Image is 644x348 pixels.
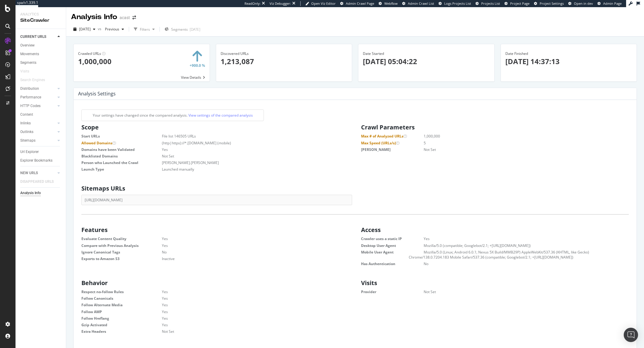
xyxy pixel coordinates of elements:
dd: File list 146505 URLs [147,134,349,139]
a: Analysis Info [20,190,62,196]
dd: Launched manually [147,167,349,172]
div: Inlinks [20,120,31,126]
span: Admin Crawl List [408,1,434,6]
div: NEW URLS [20,170,38,176]
h4: Analysis Settings [78,90,116,98]
a: Admin Crawl List [402,1,434,6]
dt: Provider [361,289,424,294]
div: DISAPPEARED URLS [20,179,54,185]
div: acast [120,15,130,21]
a: Content [20,112,62,118]
a: Search Engines [20,77,51,83]
div: Search Engines [20,77,45,83]
dd: Not Set [409,289,629,294]
dt: Follow Canonicals [81,296,162,301]
a: HTTP Codes [20,103,56,109]
dt: Exports to Amazon S3 [81,256,162,261]
h2: Sitemaps URLs [81,185,352,192]
dd: Yes [147,309,349,314]
dt: Domains have been Validated [81,147,162,152]
dd: (http|https)://*.[DOMAIN_NAME] (mobile) [147,140,349,146]
p: [DATE] 05:04:22 [363,56,490,66]
dt: Has Authentication [361,261,424,266]
dd: Yes [147,316,349,321]
a: Visits [20,68,35,75]
a: View settings of the compared analysis [188,113,253,118]
div: Overview [20,42,35,49]
div: Analysis Info [71,12,117,22]
div: Explorer Bookmarks [20,157,52,164]
div: ReadOnly: [244,1,261,6]
h2: Access [361,227,632,233]
dt: Crawler uses a static IP [361,236,424,241]
button: Filters [131,24,157,34]
dd: Mozilla/5.0 (compatible; Googlebot/2.1; +[URL][DOMAIN_NAME]) [409,243,629,248]
dt: Person who Launched the Crawl [81,160,162,165]
span: 2025 Oct. 7th [79,27,91,32]
dt: Desktop User Agent [361,243,424,248]
span: Date Finished [505,51,528,56]
span: Admin Page [603,1,622,6]
span: Logs Projects List [444,1,471,6]
span: Previous [103,27,119,32]
dd: Inactive [147,256,349,261]
dd: Yes [147,322,349,327]
dd: No [409,261,629,266]
dt: Allowed Domains [81,140,162,146]
div: Movements [20,51,39,57]
dd: Yes [147,236,349,241]
dt: Compare with Previous Analysis [81,243,162,248]
a: Movements [20,51,62,57]
span: Webflow [384,1,398,6]
dt: Blacklisted Domains [81,154,162,159]
div: HTTP Codes [20,103,41,109]
dd: Not Set [409,147,629,152]
div: Segments [20,60,36,66]
dd: Yes [147,243,349,248]
button: Segments[DATE] [162,24,203,34]
a: CURRENT URLS [20,34,56,40]
a: DISAPPEARED URLS [20,179,60,185]
dt: Start URLs [81,134,162,139]
dd: Mozilla/5.0 (Linux; Android 6.0.1; Nexus 5X Build/MMB29P) AppleWebKit/537.36 (KHTML, like Gecko) ... [409,250,629,260]
dt: Launch Type [81,167,162,172]
div: Open Intercom Messenger [624,328,638,342]
div: Your settings have changed since the compared analysis. [81,109,264,121]
a: Url Explorer [20,149,62,155]
a: Open Viz Editor [305,1,336,6]
span: Open Viz Editor [311,1,336,6]
a: Project Settings [534,1,564,6]
dd: 5 [409,140,629,146]
h2: Features [81,227,352,233]
p: 1,213,087 [221,56,348,66]
span: Projects List [481,1,500,6]
span: Segments [171,27,188,32]
button: Previous [103,24,126,34]
div: Viz Debugger: [270,1,291,6]
dt: Evaluate Content Quality [81,236,162,241]
dt: Max # of Analyzed URLs [361,134,424,139]
div: Filters [140,27,150,32]
div: Sitemaps [20,137,35,144]
div: Performance [20,94,41,100]
span: Discovered URLs [221,51,249,56]
dt: Mobile User Agent [361,250,424,255]
div: [URL][DOMAIN_NAME] [81,195,352,205]
span: Date Started [363,51,384,56]
dd: Yes [409,236,629,241]
div: Distribution [20,86,39,92]
span: Open in dev [574,1,593,6]
a: Project Page [504,1,530,6]
dd: Not Set [147,154,349,159]
span: Project Settings [540,1,564,6]
a: Open in dev [568,1,593,6]
a: Logs Projects List [439,1,471,6]
button: [DATE] [71,24,98,34]
a: Webflow [379,1,398,6]
dt: Respect no-follow Rules [81,289,162,294]
div: Url Explorer [20,149,39,155]
dt: [PERSON_NAME] [361,147,424,152]
dd: Yes [147,147,349,152]
dd: No [147,250,349,255]
dd: Yes [147,289,349,294]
